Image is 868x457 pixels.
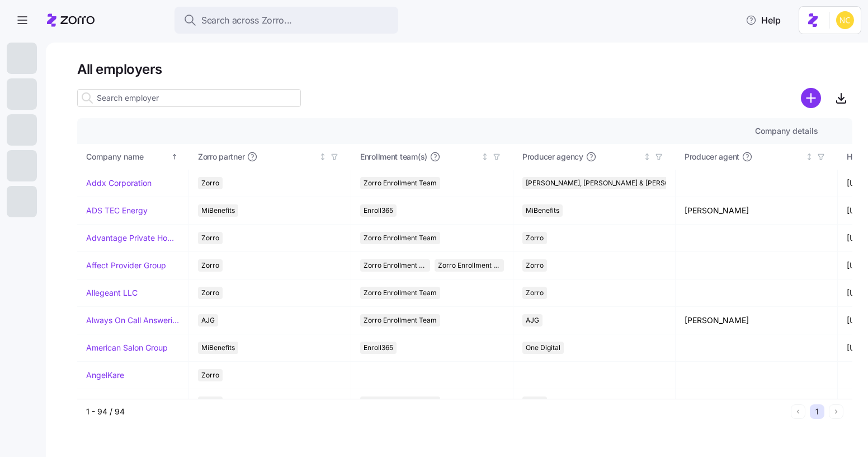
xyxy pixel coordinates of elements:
img: e03b911e832a6112bf72643c5874f8d8 [836,11,854,29]
div: 1 - 94 / 94 [86,406,786,417]
span: Zorro [201,287,219,299]
h1: All employers [77,60,852,78]
th: Company nameSorted ascending [77,144,189,170]
span: Zorro Enrollment Team [364,397,437,409]
button: Previous page [791,404,805,419]
span: Zorro Enrollment Team [364,287,437,299]
span: MiBenefits [201,204,235,217]
button: Next page [829,404,843,419]
button: Search across Zorro... [174,7,398,34]
span: Search across Zorro... [201,13,292,27]
span: AJG [201,314,215,327]
span: Zorro Enrollment Team [364,232,437,244]
a: Always On Call Answering Service [86,315,180,326]
span: Producer agent [685,151,739,162]
div: Not sorted [319,153,327,161]
a: Allegeant LLC [86,287,138,299]
button: Help [737,9,790,31]
span: [PERSON_NAME], [PERSON_NAME] & [PERSON_NAME] [526,177,700,189]
div: Not sorted [805,153,813,161]
span: Producer agency [522,151,583,162]
div: Company name [86,151,169,163]
span: Zorro [526,287,544,299]
div: Not sorted [481,153,489,161]
td: [PERSON_NAME] [676,307,838,334]
div: Not sorted [643,153,651,161]
th: Zorro partnerNot sorted [189,144,351,170]
a: Affect Provider Group [86,260,166,271]
th: Producer agentNot sorted [676,144,838,170]
span: Zorro Enrollment Team [364,177,437,189]
span: Zorro partner [198,151,244,162]
span: AJG [526,314,539,327]
span: Zorro [201,232,219,244]
span: Zorro [201,259,219,272]
span: Zorro [201,397,219,409]
span: Zorro [526,232,544,244]
span: Enrollment team(s) [360,151,427,162]
td: [PERSON_NAME] [676,197,838,225]
span: MiBenefits [201,342,235,354]
span: One Digital [526,342,560,354]
th: Producer agencyNot sorted [513,144,676,170]
input: Search employer [77,89,301,107]
span: Zorro [201,177,219,189]
button: 1 [810,404,824,419]
span: Enroll365 [364,342,393,354]
a: ADS TEC Energy [86,205,148,216]
th: Enrollment team(s)Not sorted [351,144,513,170]
span: Zorro [526,259,544,272]
a: Advantage Private Home Care [86,232,180,244]
a: American Salon Group [86,342,168,353]
span: Zorro [201,369,219,381]
a: AngelKare [86,370,124,381]
span: Zorro Enrollment Experts [438,259,501,272]
span: Zorro Enrollment Team [364,314,437,327]
div: Sorted ascending [171,153,178,161]
span: Enroll365 [364,204,393,217]
span: Zorro [526,397,544,409]
a: Ares Interactive [86,397,144,408]
span: MiBenefits [526,204,559,217]
a: Addx Corporation [86,178,152,189]
span: Help [746,13,781,27]
svg: add icon [801,88,821,108]
span: Zorro Enrollment Team [364,259,427,272]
